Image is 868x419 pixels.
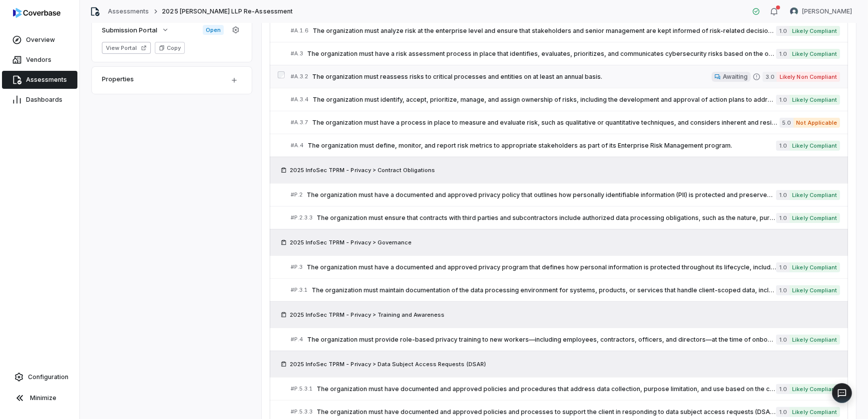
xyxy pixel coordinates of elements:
a: #P.3The organization must have a documented and approved privacy program that defines how persona... [291,256,840,278]
a: Vendors [2,51,77,69]
a: #P.3.1The organization must maintain documentation of the data processing environment for systems... [291,279,840,301]
span: Likely Compliant [790,285,840,295]
span: Not Applicable [794,118,840,128]
a: Dashboards [2,91,77,109]
a: #A.3.7The organization must have a process in place to measure and evaluate risk, such as qualita... [291,111,840,134]
span: 2025 InfoSec TPRM - Privacy > Training and Awareness [290,311,444,319]
a: Assessments [2,71,77,89]
a: #P.2The organization must have a documented and approved privacy policy that outlines how persona... [291,184,840,206]
span: Likely Compliant [790,26,840,36]
span: The organization must have a risk assessment process in place that identifies, evaluates, priorit... [307,50,777,58]
span: # P.5.3.1 [291,385,313,393]
span: The organization must maintain documentation of the data processing environment for systems, prod... [312,286,777,294]
span: # P.2.3.3 [291,214,313,221]
a: #A.3The organization must have a risk assessment process in place that identifies, evaluates, pri... [291,42,840,65]
span: 1.0 [776,26,789,36]
img: logo-D7KZi-bG.svg [13,8,60,18]
span: The organization must reassess risks to critical processes and entities on at least an annual basis. [312,73,712,81]
button: Minimize [4,388,75,408]
img: Curtis Nohl avatar [790,7,798,15]
span: # A.3.2 [291,73,308,80]
span: # P.2 [291,191,303,199]
span: 2025 InfoSec TPRM - Privacy > Contract Obligations [290,166,435,174]
span: # A.1.6 [291,27,309,34]
span: Dashboards [26,96,62,104]
a: Overview [2,31,77,49]
span: 5.0 [780,118,794,128]
span: Likely Compliant [790,141,840,151]
span: # A.3.4 [291,96,309,103]
button: Copy [155,42,185,54]
span: # A.3 [291,50,303,57]
span: The organization must have a documented and approved privacy program that defines how personal in... [307,263,777,271]
span: The organization must analyze risk at the enterprise level and ensure that stakeholders and senio... [313,27,777,35]
button: View Portal [102,42,151,54]
span: Open [203,25,224,35]
a: #P.4The organization must provide role-based privacy training to new workers—including employees,... [291,328,840,351]
span: 2025 InfoSec TPRM - Privacy > Governance [290,238,412,246]
span: [PERSON_NAME] [802,7,852,15]
span: 1.0 [776,407,789,417]
span: 1.0 [776,95,789,105]
button: Curtis Nohl avatar[PERSON_NAME] [784,4,858,19]
a: Assessments [108,7,149,15]
span: 2025 [PERSON_NAME] LLP Re-Assessment [162,7,292,15]
a: #A.3.2The organization must reassess risks to critical processes and entities on at least an annu... [291,65,840,88]
span: 1.0 [776,213,789,223]
span: Likely Compliant [790,335,840,345]
span: 1.0 [776,285,789,295]
span: Vendors [26,56,51,64]
span: The organization must have a process in place to measure and evaluate risk, such as qualitative o... [312,119,780,127]
span: The organization must have documented and approved policies and processes to support the client i... [317,408,777,416]
a: #A.3.4The organization must identify, accept, prioritize, manage, and assign ownership of risks, ... [291,88,840,111]
span: The organization must ensure that contracts with third parties and subcontractors include authori... [317,214,777,222]
span: Awaiting [723,73,748,81]
span: 1.0 [776,262,789,272]
span: The organization must have documented and approved policies and procedures that address data coll... [317,385,777,393]
span: 3.0 [763,72,777,82]
a: #P.5.3.1The organization must have documented and approved policies and procedures that address d... [291,378,840,400]
span: # P.4 [291,336,303,343]
span: # A.4 [291,142,304,149]
a: #P.2.3.3The organization must ensure that contracts with third parties and subcontractors include... [291,207,840,229]
span: Minimize [30,394,56,402]
span: Likely Compliant [790,262,840,272]
span: The organization must provide role-based privacy training to new workers—including employees, con... [307,336,777,344]
span: # A.3.7 [291,119,308,126]
span: 1.0 [776,384,789,394]
span: # P.3.1 [291,286,308,294]
span: Likely Compliant [790,95,840,105]
span: Likely Compliant [790,49,840,59]
span: Assessments [26,76,67,84]
span: Likely Non Compliant [777,72,840,82]
span: 1.0 [776,141,789,151]
span: 1.0 [776,49,789,59]
span: The organization must define, monitor, and report risk metrics to appropriate stakeholders as par... [308,142,777,150]
a: #A.1.6The organization must analyze risk at the enterprise level and ensure that stakeholders and... [291,19,840,42]
span: 1.0 [776,190,789,200]
span: Configuration [28,373,68,381]
span: The organization must identify, accept, prioritize, manage, and assign ownership of risks, includ... [313,96,777,104]
span: # P.3 [291,263,303,271]
span: The organization must have a documented and approved privacy policy that outlines how personally ... [307,191,777,199]
span: 1.0 [776,335,789,345]
span: Likely Compliant [790,213,840,223]
span: Likely Compliant [790,407,840,417]
a: Configuration [4,368,75,386]
span: # P.5.3.3 [291,408,313,416]
button: Submission Portal [99,21,172,39]
span: Likely Compliant [790,384,840,394]
span: Overview [26,36,55,44]
span: Likely Compliant [790,190,840,200]
span: Submission Portal [102,25,157,34]
span: 2025 InfoSec TPRM - Privacy > Data Subject Access Requests (DSAR) [290,360,486,368]
a: #A.4The organization must define, monitor, and report risk metrics to appropriate stakeholders as... [291,134,840,157]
